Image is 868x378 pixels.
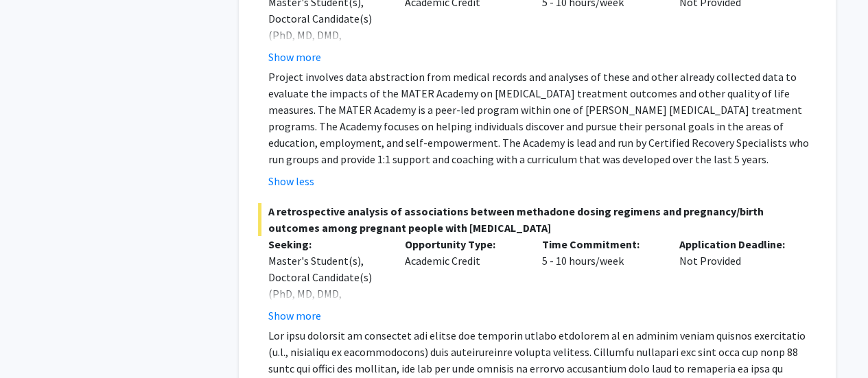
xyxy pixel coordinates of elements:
span: A retrospective analysis of associations between methadone dosing regimens and pregnancy/birth ou... [258,203,817,236]
p: Opportunity Type: [405,236,521,252]
button: Show more [268,307,321,324]
button: Show less [268,173,314,189]
p: Application Deadline: [679,236,796,252]
div: Master's Student(s), Doctoral Candidate(s) (PhD, MD, DMD, PharmD, etc.) [268,252,385,318]
p: Time Commitment: [542,236,659,252]
div: Academic Credit [395,236,532,324]
div: Not Provided [669,236,806,324]
p: Project involves data abstraction from medical records and analyses of these and other already co... [268,69,817,167]
button: Show more [268,49,321,65]
div: 5 - 10 hours/week [532,236,669,324]
p: Seeking: [268,236,385,252]
iframe: Chat [10,316,58,368]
